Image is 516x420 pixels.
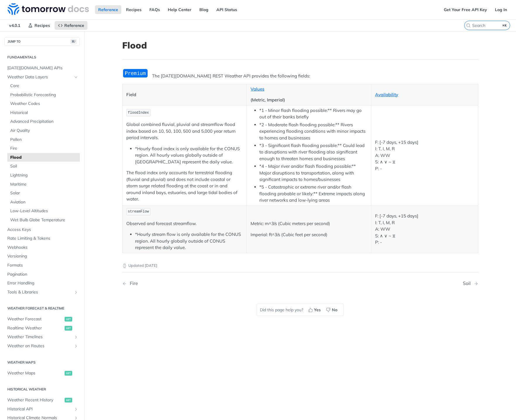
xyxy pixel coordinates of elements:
[7,126,80,135] a: Air Quality
[126,121,243,141] p: Global combined fluvial, pluvial and streamflow flood index based on 10, 50, 100, 500 and 5,000 y...
[4,306,80,311] h2: Weather Forecast & realtime
[4,64,80,72] a: [DATE][DOMAIN_NAME] APIs
[375,92,398,97] a: Availability
[4,261,80,270] a: Formats
[7,207,80,215] a: Low-Level Altitudes
[7,370,63,376] span: Weather Maps
[251,86,264,92] a: Values
[7,334,72,340] span: Weather Timelines
[7,272,78,277] span: Pagination
[7,189,80,198] a: Solar
[7,82,80,90] a: Core
[10,119,78,125] span: Advanced Precipitation
[7,216,80,224] a: Wet Bulb Globe Temperature
[463,281,478,286] a: Next Page: Soil
[375,213,474,246] p: F: [-7 days, +15 days] I: T, I, M, R A: WW S: ∧ ∨ ~ ⧖ P: -
[4,405,80,414] a: Historical APIShow subpages for Historical API
[7,397,63,403] span: Weather Recent History
[259,122,367,141] li: *2 - Moderate flash flooding possible:** Rivers experiencing flooding conditions with minor impac...
[7,406,72,412] span: Historical API
[70,39,77,44] span: ⌘/
[441,5,490,14] a: Get Your Free API Key
[7,325,63,331] span: Realtime Weather
[74,290,78,295] button: Show subpages for Tools & Libraries
[7,245,78,250] span: Webhooks
[251,231,367,238] p: Imperial: ft^3/s (Cubic feet per second)
[7,253,78,259] span: Versioning
[7,65,78,71] span: [DATE][DOMAIN_NAME] APIs
[122,281,275,286] a: Previous Page: Fire
[4,37,80,46] button: JUMP TO⌘/
[314,307,321,313] span: Yes
[74,407,78,412] button: Show subpages for Historical API
[4,225,80,234] a: Access Keys
[306,305,324,314] button: Yes
[65,326,72,331] span: get
[6,21,23,30] span: v4.0.1
[463,281,474,286] div: Soil
[65,371,72,376] span: get
[257,304,344,316] div: Did this page help you?
[213,5,240,14] a: API Status
[7,135,80,144] a: Pollen
[10,92,78,98] span: Probabilistic Forecasting
[4,387,80,392] h2: Historical Weather
[4,324,80,333] a: Realtime Weatherget
[7,316,63,322] span: Weather Forecast
[126,91,243,98] p: Field
[65,317,72,322] span: get
[4,234,80,243] a: Rate Limiting & Tokens
[135,146,243,165] li: *Hourly flood index is only available for the CONUS region. All hourly values globally outside of...
[122,275,478,292] nav: Pagination Controls
[10,190,78,196] span: Solar
[74,344,78,348] button: Show subpages for Weather on Routes
[7,108,80,117] a: Historical
[128,111,149,115] span: floodIndex
[4,270,80,279] a: Pagination
[7,153,80,162] a: Flood
[8,3,89,15] img: Tomorrow.io Weather API Docs
[324,305,341,314] button: No
[7,91,80,99] a: Probabilistic Forecasting
[95,5,121,14] a: Reference
[10,172,78,178] span: Lightning
[10,208,78,214] span: Low-Level Altitudes
[7,144,80,153] a: Fire
[146,5,163,14] a: FAQs
[4,288,80,297] a: Tools & LibrariesShow subpages for Tools & Libraries
[10,182,78,187] span: Maritime
[10,128,78,134] span: Air Quality
[127,281,138,286] div: Fire
[34,23,50,28] span: Recipes
[7,343,72,349] span: Weather on Routes
[4,252,80,261] a: Versioning
[123,5,145,14] a: Recipes
[7,198,80,207] a: Aviation
[4,55,80,60] h2: Fundamentals
[4,342,80,350] a: Weather on RoutesShow subpages for Weather on Routes
[501,23,508,28] kbd: ⌘K
[7,99,80,108] a: Weather Codes
[4,315,80,324] a: Weather Forecastget
[128,210,149,214] span: streamFlow
[4,360,80,365] h2: Weather Maps
[7,280,78,286] span: Error Handling
[135,231,243,251] li: *Hourly stream flow is only available for the CONUS region. All hourly globally outside of CONUS ...
[7,117,80,126] a: Advanced Precipitation
[10,163,78,169] span: Soil
[122,73,478,79] p: The [DATE][DOMAIN_NAME] REST Weather API provides the following fields:
[259,142,367,162] li: *3 - Significant flash flooding possible:** Could lead to disruptions with river flooding also si...
[10,217,78,223] span: Wet Bulb Globe Temperature
[10,155,78,160] span: Flood
[10,137,78,143] span: Pollen
[10,101,78,107] span: Weather Codes
[7,227,78,233] span: Access Keys
[466,23,471,28] svg: Search
[4,396,80,405] a: Weather Recent Historyget
[4,333,80,341] a: Weather TimelinesShow subpages for Weather Timelines
[7,289,72,295] span: Tools & Libraries
[126,220,243,227] p: Observed and forecast streamflow.
[259,184,367,204] li: *5 - Catastrophic or extreme river and/or flash flooding probable or likely:** Extreme impacts al...
[4,243,80,252] a: Webhooks
[251,97,367,103] p: (Metric, Imperial)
